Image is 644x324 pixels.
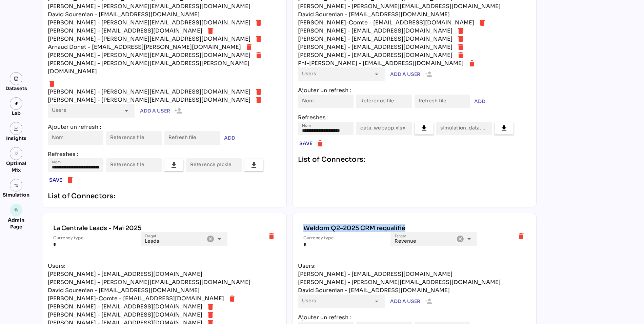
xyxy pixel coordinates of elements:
[48,43,241,51] div: Arnaud Donet - [EMAIL_ADDRESS][PERSON_NAME][DOMAIN_NAME]
[298,286,450,295] div: David Sourenian - [EMAIL_ADDRESS][DOMAIN_NAME]
[420,70,432,78] i: person_add
[48,19,250,27] div: [PERSON_NAME] - [PERSON_NAME][EMAIL_ADDRESS][DOMAIN_NAME]
[48,2,250,11] div: [PERSON_NAME] - [PERSON_NAME][EMAIL_ADDRESS][DOMAIN_NAME]
[48,311,202,319] div: [PERSON_NAME] - [EMAIL_ADDRESS][DOMAIN_NAME]
[215,235,223,243] i: arrow_drop_down
[66,176,74,184] i: delete
[302,95,349,108] input: Nom
[298,114,531,122] div: Refreshes :
[48,175,63,185] button: Save
[389,295,434,308] button: Add a user
[52,158,99,172] input: Nom
[48,35,250,43] div: [PERSON_NAME] - [PERSON_NAME][EMAIL_ADDRESS][DOMAIN_NAME]
[48,295,224,303] div: [PERSON_NAME]-Comte - [EMAIL_ADDRESS][DOMAIN_NAME]
[389,67,434,81] button: Add a user
[206,311,215,319] i: delete
[14,126,19,131] img: graph.svg
[3,217,29,230] div: Admin Page
[228,295,236,303] i: delete
[457,43,465,51] i: delete
[255,88,263,96] i: delete
[298,51,452,59] div: [PERSON_NAME] - [EMAIL_ADDRESS][DOMAIN_NAME]
[298,27,452,35] div: [PERSON_NAME] - [EMAIL_ADDRESS][DOMAIN_NAME]
[298,19,474,27] div: [PERSON_NAME]-Comte - [EMAIL_ADDRESS][DOMAIN_NAME]
[48,96,250,104] div: [PERSON_NAME] - [PERSON_NAME][EMAIL_ADDRESS][DOMAIN_NAME]
[139,104,184,118] button: Add a user
[298,270,452,278] div: [PERSON_NAME] - [EMAIL_ADDRESS][DOMAIN_NAME]
[206,303,215,311] i: delete
[14,76,19,81] img: data.svg
[456,235,464,243] i: Clear
[390,70,420,78] span: Add a user
[245,43,253,51] i: delete
[122,107,130,115] i: arrow_drop_down
[48,150,281,158] div: Refreshes :
[48,88,250,96] div: [PERSON_NAME] - [PERSON_NAME][EMAIL_ADDRESS][DOMAIN_NAME]
[14,151,19,156] i: grain
[473,96,487,107] button: ADD
[420,124,428,133] i: file_download
[298,154,531,165] div: List of Connectors:
[224,134,235,142] span: ADD
[140,107,170,115] span: Add a user
[465,235,473,243] i: arrow_drop_down
[48,270,202,278] div: [PERSON_NAME] - [EMAIL_ADDRESS][DOMAIN_NAME]
[468,59,476,67] i: delete
[420,297,432,305] i: person_add
[48,303,202,311] div: [PERSON_NAME] - [EMAIL_ADDRESS][DOMAIN_NAME]
[48,27,202,35] div: [PERSON_NAME] - [EMAIL_ADDRESS][DOMAIN_NAME]
[390,297,420,305] span: Add a user
[298,43,452,51] div: [PERSON_NAME] - [EMAIL_ADDRESS][DOMAIN_NAME]
[48,262,281,270] div: Users:
[395,238,416,244] span: Revenue
[53,232,101,251] input: Currency type
[298,11,450,19] div: David Sourenian - [EMAIL_ADDRESS][DOMAIN_NAME]
[267,232,276,240] i: delete
[48,59,281,76] div: [PERSON_NAME] - [PERSON_NAME][EMAIL_ADDRESS][PERSON_NAME][DOMAIN_NAME]
[3,191,29,198] div: Simulation
[250,161,258,169] i: file_download
[5,85,27,92] div: Datasets
[48,191,281,202] div: List of Connectors:
[457,51,465,59] i: delete
[48,286,200,295] div: David Sourenian - [EMAIL_ADDRESS][DOMAIN_NAME]
[255,96,263,104] i: delete
[474,97,485,105] span: ADD
[302,122,349,135] input: Nom
[6,135,26,142] div: Insights
[14,101,19,106] img: lab.svg
[170,161,178,169] i: file_download
[48,11,200,19] div: David Sourenian - [EMAIL_ADDRESS][DOMAIN_NAME]
[53,224,276,232] div: La Centrale Leads - Mai 2025
[298,2,501,11] div: [PERSON_NAME] - [PERSON_NAME][EMAIL_ADDRESS][DOMAIN_NAME]
[206,27,215,35] i: delete
[223,133,237,143] button: ADD
[9,110,24,117] div: Lab
[298,138,314,149] button: Save
[457,27,465,35] i: delete
[298,35,452,43] div: [PERSON_NAME] - [EMAIL_ADDRESS][DOMAIN_NAME]
[500,124,508,133] i: file_download
[373,297,381,305] i: arrow_drop_down
[255,51,263,59] i: delete
[14,183,19,188] img: settings.svg
[303,232,351,251] input: Currency type
[49,176,62,184] span: Save
[373,70,381,78] i: arrow_drop_down
[48,51,250,59] div: [PERSON_NAME] - [PERSON_NAME][EMAIL_ADDRESS][DOMAIN_NAME]
[255,35,263,43] i: delete
[478,19,486,27] i: delete
[298,262,531,270] div: Users:
[299,139,312,147] span: Save
[298,278,501,286] div: [PERSON_NAME] - [PERSON_NAME][EMAIL_ADDRESS][DOMAIN_NAME]
[14,208,19,212] i: admin_panel_settings
[255,19,263,27] i: delete
[206,235,215,243] i: Clear
[298,86,531,95] div: Ajouter un refresh :
[517,232,525,240] i: delete
[303,224,526,232] div: Weldom Q2-2025 CRM requalifié
[316,139,324,147] i: delete
[48,278,250,286] div: [PERSON_NAME] - [PERSON_NAME][EMAIL_ADDRESS][DOMAIN_NAME]
[145,238,160,244] span: Leads
[52,131,99,145] input: Nom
